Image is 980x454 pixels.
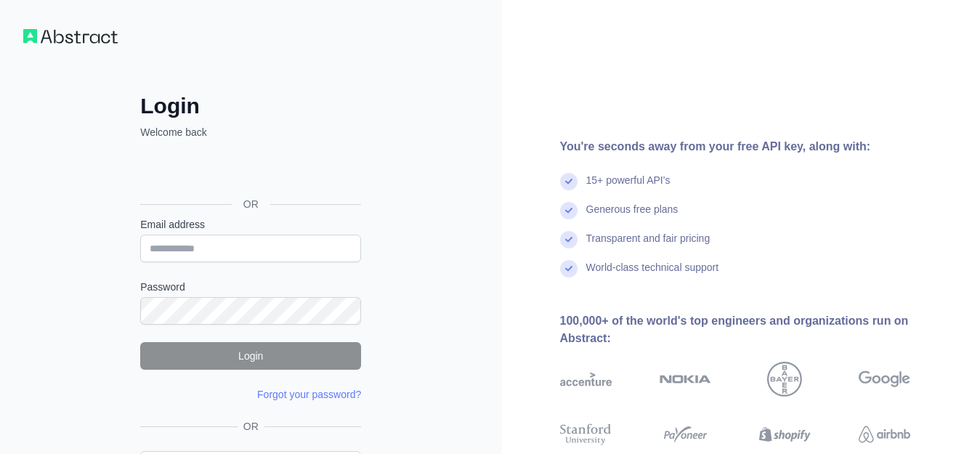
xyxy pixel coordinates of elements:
[560,173,578,190] img: check mark
[560,138,957,155] div: You're seconds away from your free API key, along with:
[560,421,612,447] img: stanford university
[560,260,578,277] img: check mark
[759,421,811,447] img: shopify
[133,155,365,187] iframe: Sign in with Google Button
[660,421,711,447] img: payoneer
[767,362,802,397] img: bayer
[23,29,118,44] img: Workflow
[859,362,910,397] img: google
[560,362,612,397] img: accenture
[586,173,671,202] div: 15+ powerful API's
[140,342,361,370] button: Login
[140,280,361,294] label: Password
[560,312,957,347] div: 100,000+ of the world's top engineers and organizations run on Abstract:
[586,202,679,231] div: Generous free plans
[140,125,361,139] p: Welcome back
[560,231,578,248] img: check mark
[586,260,719,289] div: World-class technical support
[140,217,361,232] label: Email address
[660,362,711,397] img: nokia
[238,419,264,434] span: OR
[859,421,910,447] img: airbnb
[140,93,361,119] h2: Login
[560,202,578,219] img: check mark
[586,231,710,260] div: Transparent and fair pricing
[257,389,361,400] a: Forgot your password?
[232,197,270,211] span: OR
